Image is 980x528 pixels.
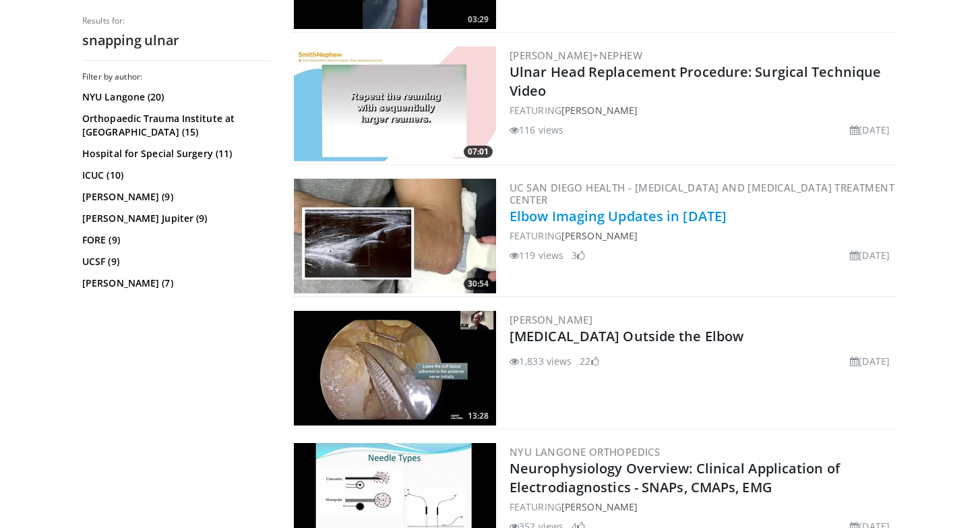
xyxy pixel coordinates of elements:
[561,500,638,513] a: [PERSON_NAME]
[510,327,743,345] a: [MEDICAL_DATA] Outside the Elbow
[82,16,271,26] p: Results for:
[464,146,493,158] span: 07:01
[510,354,572,368] li: 1,833 views
[82,276,268,290] a: [PERSON_NAME] (7)
[850,123,890,137] li: [DATE]
[294,311,496,426] a: 13:28
[294,179,496,293] a: 30:54
[464,13,493,26] span: 03:29
[82,71,271,82] h3: Filter by author:
[82,212,268,225] a: [PERSON_NAME] Jupiter (9)
[294,311,496,426] img: 20ce3b5a-0722-4097-bd3d-ce3a17744bd4.300x170_q85_crop-smart_upscale.jpg
[82,90,268,104] a: NYU Langone (20)
[580,354,599,368] li: 22
[850,354,890,368] li: [DATE]
[510,459,840,496] a: Neurophysiology Overview: Clinical Application of Electrodiagnostics - SNAPs, CMAPs, EMG
[510,49,642,62] a: [PERSON_NAME]+Nephew
[561,229,638,242] a: [PERSON_NAME]
[510,445,660,459] a: NYU Langone Orthopedics
[294,47,496,161] a: 07:01
[82,169,268,182] a: ICUC (10)
[561,104,638,117] a: [PERSON_NAME]
[464,410,493,422] span: 13:28
[510,103,895,117] div: FEATURING
[572,248,585,262] li: 3
[510,500,895,514] div: FEATURING
[464,278,493,290] span: 30:54
[510,313,592,326] a: [PERSON_NAME]
[82,147,268,160] a: Hospital for Special Surgery (11)
[510,207,727,225] a: Elbow Imaging Updates in [DATE]
[82,190,268,204] a: [PERSON_NAME] (9)
[82,112,268,139] a: Orthopaedic Trauma Institute at [GEOGRAPHIC_DATA] (15)
[82,233,268,247] a: FORE (9)
[294,47,496,161] img: 1c77491a-a27d-4b9b-a4f4-6b54d799fb73.300x170_q85_crop-smart_upscale.jpg
[294,179,496,293] img: 011b3584-5ca0-4f48-9a7c-9c3faee3bbcd.300x170_q85_crop-smart_upscale.jpg
[510,123,563,137] li: 116 views
[510,248,563,262] li: 119 views
[510,63,881,100] a: Ulnar Head Replacement Procedure: Surgical Technique Video
[510,229,895,243] div: FEATURING
[510,181,894,206] a: UC San Diego Health - [MEDICAL_DATA] and [MEDICAL_DATA] Treatment Center
[82,32,271,49] h2: snapping ulnar
[850,248,890,262] li: [DATE]
[82,255,268,268] a: UCSF (9)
